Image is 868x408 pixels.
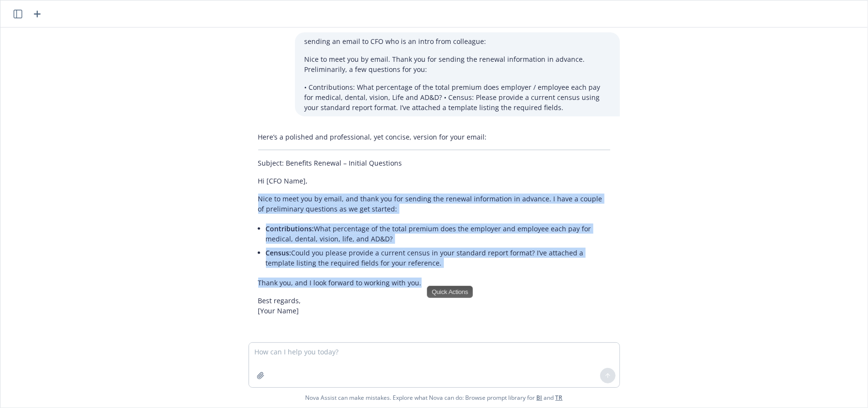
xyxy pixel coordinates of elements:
li: Could you please provide a current census in your standard report format? I’ve attached a templat... [266,246,610,270]
p: Nice to meet you by email, and thank you for sending the renewal information in advance. I have a... [258,194,610,214]
span: Census: [266,248,292,257]
p: Here’s a polished and professional, yet concise, version for your email: [258,132,610,142]
p: Subject: Benefits Renewal – Initial Questions [258,158,610,168]
p: Best regards, [Your Name] [258,295,610,316]
span: Nova Assist can make mistakes. Explore what Nova can do: Browse prompt library for and [4,388,864,408]
p: Nice to meet you by email. Thank you for sending the renewal information in advance. Preliminaril... [305,54,610,74]
a: BI [537,394,543,402]
p: Hi [CFO Name], [258,176,610,186]
p: Thank you, and I look forward to working with you. [258,278,610,288]
span: Contributions: [266,224,314,233]
a: TR [556,394,563,402]
p: sending an email to CFO who is an intro from colleague: [305,36,610,46]
p: • Contributions: What percentage of the total premium does employer / employee each pay for medic... [305,82,610,113]
li: What percentage of the total premium does the employer and employee each pay for medical, dental,... [266,222,610,246]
